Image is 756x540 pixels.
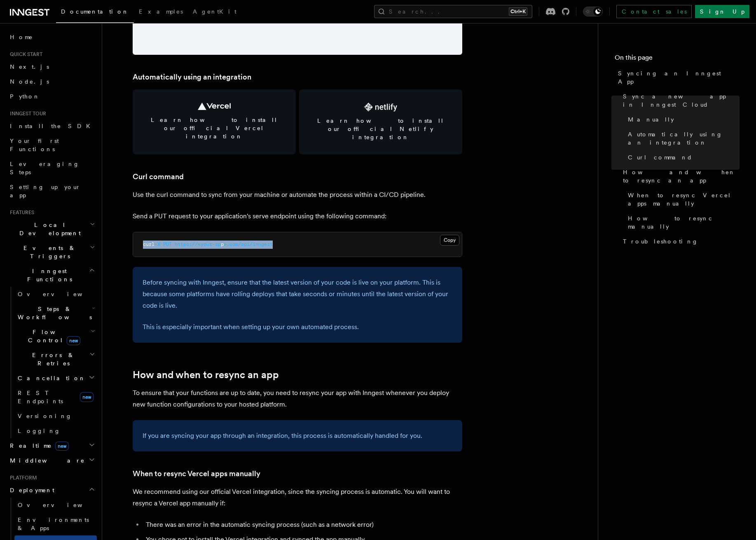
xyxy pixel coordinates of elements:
[14,305,92,321] span: Steps & Workflows
[7,264,97,287] button: Inngest Functions
[625,188,740,211] a: When to resync Vercel apps manually
[7,74,97,89] a: Node.js
[7,456,85,465] span: Middleware
[7,438,97,453] button: Realtimenew
[224,241,227,247] span: >
[143,277,452,311] p: Before syncing with Inngest, ensure that the latest version of your code is live on your platform...
[55,442,69,451] span: new
[175,241,198,247] span: https://
[61,8,129,15] span: Documentation
[618,69,740,86] span: Syncing an Inngest App
[67,336,80,345] span: new
[143,116,286,140] span: Learn how to install our official Vercel integration
[625,112,740,127] a: Manually
[133,387,462,410] p: To ensure that your functions are up to date, you need to resync your app with Inngest whenever y...
[14,409,97,423] a: Versioning
[309,117,452,141] span: Learn how to install our official Netlify integration
[7,241,97,264] button: Events & Triggers
[628,153,693,161] span: Curl command
[7,486,54,494] span: Deployment
[133,369,279,381] a: How and when to resync an app
[14,371,97,386] button: Cancellation
[7,133,97,157] a: Your first Functions
[620,165,740,188] a: How and when to resync an app
[188,2,241,22] a: AgentKit
[133,210,462,222] p: Send a PUT request to your application's serve endpoint using the following command:
[7,221,90,237] span: Local Development
[374,5,532,18] button: Search...Ctrl+K
[14,287,97,302] a: Overview
[133,71,251,83] a: Automatically using an integration
[14,328,91,344] span: Flow Control
[143,519,462,531] li: There was an error in the automatic syncing process (such as a network error)
[14,348,97,371] button: Errors & Retries
[616,5,692,18] a: Contact sales
[18,390,63,404] span: REST Endpoints
[628,130,740,147] span: Automatically using an integration
[14,386,97,409] a: REST Endpointsnew
[7,209,34,216] span: Features
[620,234,740,249] a: Troubleshooting
[7,89,97,104] a: Python
[7,475,37,481] span: Platform
[620,89,740,112] a: Sync a new app in Inngest Cloud
[10,184,81,199] span: Setting up your app
[615,53,740,66] h4: On this page
[615,66,740,89] a: Syncing an Inngest App
[7,180,97,203] a: Setting up your app
[10,33,33,41] span: Home
[154,241,160,247] span: -X
[163,241,172,247] span: PUT
[7,157,97,180] a: Leveraging Steps
[133,171,184,182] a: Curl command
[10,123,95,129] span: Install the SDK
[628,115,674,124] span: Manually
[509,7,527,16] kbd: Ctrl+K
[7,453,97,468] button: Middleware
[139,8,183,15] span: Examples
[299,89,462,154] a: Learn how to install our official Netlify integration
[7,483,97,498] button: Deployment
[628,191,740,208] span: When to resync Vercel apps manually
[440,235,459,245] button: Copy
[133,486,462,509] p: We recommend using our official Vercel integration, since the syncing process is automatic. You w...
[7,267,89,283] span: Inngest Functions
[133,468,260,479] a: When to resync Vercel apps manually
[7,30,97,44] a: Home
[18,291,103,297] span: Overview
[221,241,224,247] span: p
[133,89,296,154] a: Learn how to install our official Vercel integration
[18,502,103,508] span: Overview
[623,168,740,185] span: How and when to resync an app
[623,237,698,245] span: Troubleshooting
[7,442,69,450] span: Realtime
[80,392,94,402] span: new
[18,413,72,419] span: Versioning
[10,63,49,70] span: Next.js
[56,2,134,23] a: Documentation
[7,110,46,117] span: Inngest tour
[134,2,188,22] a: Examples
[583,7,603,16] button: Toggle dark mode
[7,59,97,74] a: Next.js
[14,498,97,512] a: Overview
[143,321,452,333] p: This is especially important when setting up your own automated process.
[10,93,40,100] span: Python
[143,430,452,442] p: If you are syncing your app through an integration, this process is automatically handled for you.
[193,8,236,15] span: AgentKit
[623,92,740,109] span: Sync a new app in Inngest Cloud
[625,150,740,165] a: Curl command
[227,241,273,247] span: .com/api/inngest
[7,287,97,438] div: Inngest Functions
[10,138,59,152] span: Your first Functions
[628,214,740,231] span: How to resync manually
[143,241,154,247] span: curl
[18,428,61,434] span: Logging
[18,517,89,531] span: Environments & Apps
[625,211,740,234] a: How to resync manually
[14,351,89,367] span: Errors & Retries
[14,423,97,438] a: Logging
[14,512,97,535] a: Environments & Apps
[10,161,80,175] span: Leveraging Steps
[7,217,97,241] button: Local Development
